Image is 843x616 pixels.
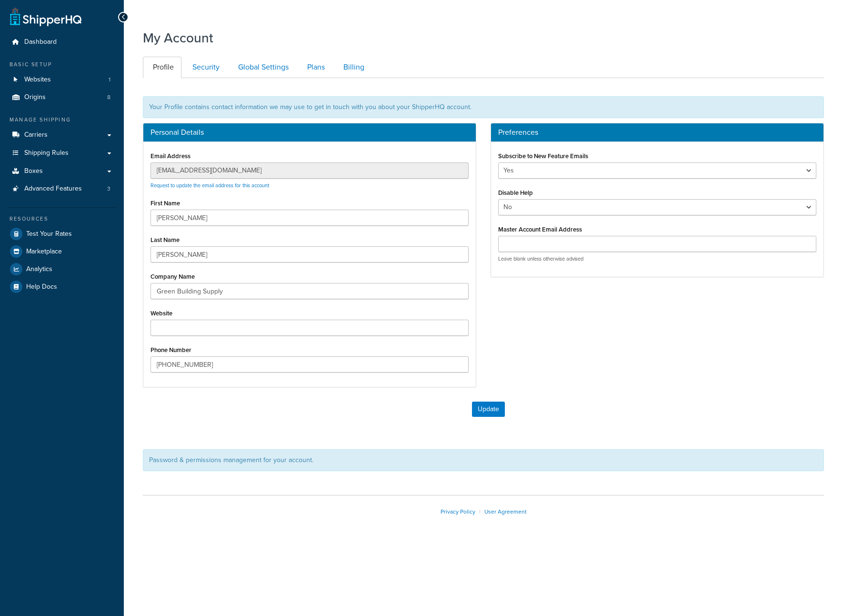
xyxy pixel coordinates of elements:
span: Test Your Rates [26,230,72,238]
h3: Personal Details [151,128,469,137]
a: Websites 1 [7,71,117,89]
h3: Preferences [498,128,816,137]
li: Websites [7,71,117,89]
a: Carriers [7,126,117,144]
span: Boxes [24,167,43,175]
span: | [479,507,481,516]
span: 1 [109,76,110,84]
span: Help Docs [26,283,57,291]
label: Phone Number [151,346,191,353]
span: Analytics [26,265,52,273]
span: Advanced Features [24,185,82,193]
label: Master Account Email Address [498,226,582,233]
a: Global Settings [228,57,296,78]
label: Company Name [151,273,195,280]
a: Analytics [7,261,117,278]
li: Advanced Features [7,180,117,198]
span: Websites [24,76,51,84]
label: Website [151,310,172,317]
button: Update [472,402,505,417]
div: Basic Setup [7,61,117,69]
span: 3 [107,185,110,193]
a: Boxes [7,162,117,180]
a: Plans [297,57,332,78]
div: Resources [7,215,117,223]
a: Security [182,57,227,78]
a: Origins 8 [7,89,117,106]
li: Origins [7,89,117,106]
a: Dashboard [7,33,117,51]
span: Dashboard [24,38,57,46]
a: Shipping Rules [7,144,117,162]
span: Origins [24,93,46,101]
a: Marketplace [7,243,117,260]
a: Billing [333,57,372,78]
a: Privacy Policy [441,507,475,516]
div: Your Profile contains contact information we may use to get in touch with you about your ShipperH... [143,96,824,118]
a: Help Docs [7,278,117,295]
p: Leave blank unless otherwise advised [498,255,816,263]
label: Subscribe to New Feature Emails [498,152,588,160]
span: 8 [107,93,110,101]
a: Test Your Rates [7,225,117,242]
label: Last Name [151,236,180,243]
span: Marketplace [26,248,62,256]
h1: My Account [143,29,213,47]
div: Password & permissions management for your account. [143,449,824,471]
a: Profile [143,57,181,78]
div: Manage Shipping [7,116,117,124]
label: First Name [151,200,180,207]
span: Shipping Rules [24,149,69,157]
a: ShipperHQ Home [10,7,81,26]
a: Request to update the email address for this account [151,182,269,189]
span: Carriers [24,131,48,139]
a: User Agreement [484,507,527,516]
a: Advanced Features 3 [7,180,117,198]
label: Disable Help [498,189,533,196]
label: Email Address [151,152,191,160]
